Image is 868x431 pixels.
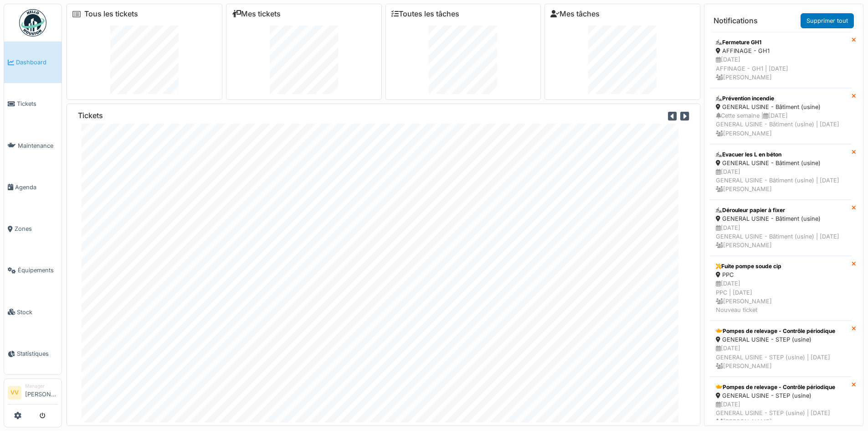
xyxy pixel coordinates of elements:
div: GENERAL USINE - STEP (usine) [716,335,846,344]
h6: Notifications [714,16,758,25]
h6: Tickets [78,111,103,120]
a: Fermeture GH1 AFFINAGE - GH1 [DATE]AFFINAGE - GH1 | [DATE] [PERSON_NAME] [710,32,852,88]
img: Badge_color-CXgf-gQk.svg [19,9,46,36]
span: Stock [17,308,58,317]
div: PPC [716,270,846,279]
div: Pompes de relevage - Contrôle périodique [716,383,846,391]
a: Zones [4,208,62,249]
a: Tous les tickets [84,10,138,18]
a: Prévention incendie GENERAL USINE - Bâtiment (usine) Cette semaine |[DATE]GENERAL USINE - Bâtimen... [710,88,852,144]
div: Dérouleur papier à fixer [716,206,846,214]
a: Dashboard [4,42,62,83]
a: Maintenance [4,125,62,166]
span: Tickets [17,99,58,108]
div: [DATE] GENERAL USINE - STEP (usine) | [DATE] [PERSON_NAME] [716,344,846,370]
div: Cette semaine | [DATE] GENERAL USINE - Bâtiment (usine) | [DATE] [PERSON_NAME] [716,111,846,138]
div: [DATE] AFFINAGE - GH1 | [DATE] [PERSON_NAME] [716,55,846,82]
a: Supprimer tout [801,13,854,28]
div: [DATE] PPC | [DATE] [PERSON_NAME] Nouveau ticket [716,279,846,314]
div: AFFINAGE - GH1 [716,47,846,55]
span: Dashboard [16,58,58,67]
div: Evacuer les L en béton [716,151,846,159]
a: Pompes de relevage - Contrôle périodique GENERAL USINE - STEP (usine) [DATE]GENERAL USINE - STEP ... [710,321,852,377]
div: GENERAL USINE - Bâtiment (usine) [716,214,846,223]
a: Stock [4,291,62,333]
div: Manager [25,383,58,389]
span: Zones [15,224,58,233]
a: Toutes les tâches [391,10,459,18]
div: Fuite pompe soude cip [716,262,846,270]
span: Statistiques [17,349,58,358]
li: VV [8,386,21,400]
a: Dérouleur papier à fixer GENERAL USINE - Bâtiment (usine) [DATE]GENERAL USINE - Bâtiment (usine) ... [710,200,852,256]
a: Evacuer les L en béton GENERAL USINE - Bâtiment (usine) [DATE]GENERAL USINE - Bâtiment (usine) | ... [710,144,852,200]
div: GENERAL USINE - Bâtiment (usine) [716,103,846,111]
div: Pompes de relevage - Contrôle périodique [716,327,846,335]
a: Mes tickets [232,10,281,18]
span: Équipements [18,266,58,275]
div: Prévention incendie [716,94,846,103]
a: Équipements [4,249,62,291]
a: Agenda [4,166,62,208]
div: [DATE] GENERAL USINE - STEP (usine) | [DATE] [PERSON_NAME] [716,400,846,426]
li: [PERSON_NAME] [25,383,58,402]
div: GENERAL USINE - Bâtiment (usine) [716,159,846,167]
div: Fermeture GH1 [716,38,846,47]
div: [DATE] GENERAL USINE - Bâtiment (usine) | [DATE] [PERSON_NAME] [716,167,846,194]
div: GENERAL USINE - STEP (usine) [716,391,846,400]
a: Tickets [4,83,62,125]
a: Fuite pompe soude cip PPC [DATE]PPC | [DATE] [PERSON_NAME]Nouveau ticket [710,256,852,321]
span: Maintenance [18,141,58,150]
a: VV Manager[PERSON_NAME] [8,383,58,405]
span: Agenda [15,183,58,192]
a: Statistiques [4,333,62,374]
div: [DATE] GENERAL USINE - Bâtiment (usine) | [DATE] [PERSON_NAME] [716,223,846,250]
a: Mes tâches [550,10,600,18]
